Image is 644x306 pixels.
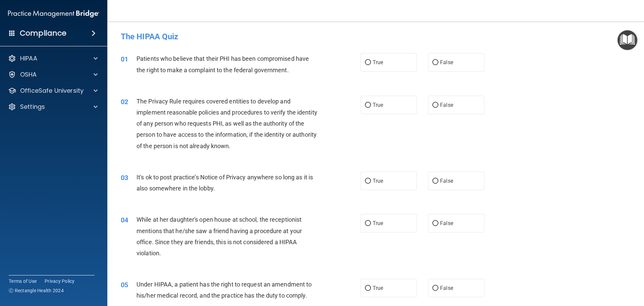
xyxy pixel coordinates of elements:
span: It's ok to post practice’s Notice of Privacy anywhere so long as it is also somewhere in the lobby. [137,174,313,192]
input: True [365,60,371,65]
input: False [432,60,438,65]
span: True [373,220,383,226]
span: True [373,59,383,65]
a: Privacy Policy [45,278,75,285]
span: Ⓒ Rectangle Health 2024 [9,287,64,294]
input: False [432,179,438,184]
h4: Compliance [20,29,66,38]
a: Terms of Use [9,278,37,285]
span: 04 [121,216,128,224]
span: 03 [121,174,128,182]
span: False [440,285,453,291]
input: True [365,221,371,226]
p: OSHA [20,71,37,79]
span: False [440,59,453,65]
h4: The HIPAA Quiz [121,32,631,41]
a: Settings [8,103,98,111]
span: True [373,285,383,291]
p: HIPAA [20,54,37,62]
span: False [440,102,453,108]
p: OfficeSafe University [20,87,84,95]
input: True [365,179,371,184]
span: The Privacy Rule requires covered entities to develop and implement reasonable policies and proce... [137,98,317,149]
input: False [432,221,438,226]
span: Patients who believe that their PHI has been compromised have the right to make a complaint to th... [137,55,309,73]
span: 02 [121,98,128,106]
span: True [373,102,383,108]
span: 05 [121,281,128,289]
span: Under HIPAA, a patient has the right to request an amendment to his/her medical record, and the p... [137,281,312,299]
span: True [373,178,383,184]
a: OfficeSafe University [8,87,98,95]
span: While at her daughter's open house at school, the receptionist mentions that he/she saw a friend ... [137,216,302,257]
input: False [432,286,438,291]
span: 01 [121,55,128,63]
input: True [365,286,371,291]
a: HIPAA [8,54,98,62]
img: PMB logo [8,7,99,20]
button: Open Resource Center [618,30,637,50]
input: True [365,103,371,108]
input: False [432,103,438,108]
p: Settings [20,103,45,111]
span: False [440,178,453,184]
a: OSHA [8,71,98,79]
span: False [440,220,453,226]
